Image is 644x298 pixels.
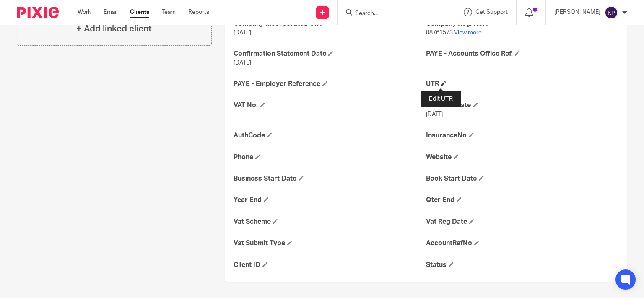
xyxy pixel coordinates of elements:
h4: Vat Scheme [234,218,426,226]
h4: Business Start Date [234,174,426,183]
h4: AuthCode [234,131,426,140]
span: [DATE] [426,111,444,117]
a: Work [78,8,91,16]
h4: Phone [234,153,426,162]
p: [PERSON_NAME] [554,8,600,16]
h4: UTR [426,80,618,88]
a: Team [162,8,176,16]
a: Reports [188,8,209,16]
a: Clients [130,8,149,16]
h4: PAYE - Employer Reference [234,80,426,88]
h4: Year End [234,196,426,205]
a: View more [454,30,482,36]
span: [DATE] [234,60,251,66]
h4: Vat Reg Date [426,218,618,226]
img: Pixie [17,7,59,18]
h4: Year End Date [426,101,618,110]
input: Search [354,10,430,18]
h4: Website [426,153,618,162]
h4: Status [426,261,618,269]
h4: InsuranceNo [426,131,618,140]
h4: VAT No. [234,101,426,110]
h4: PAYE - Accounts Office Ref. [426,49,618,58]
span: Get Support [475,9,508,15]
span: 08761573 [426,30,453,36]
h4: Client ID [234,261,426,269]
h4: Book Start Date [426,174,618,183]
a: Email [104,8,117,16]
h4: Confirmation Statement Date [234,49,426,58]
h4: + Add linked client [76,22,152,35]
h4: Vat Submit Type [234,239,426,248]
h4: Qter End [426,196,618,205]
h4: AccountRefNo [426,239,618,248]
img: svg%3E [605,6,618,19]
span: [DATE] [234,30,251,36]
